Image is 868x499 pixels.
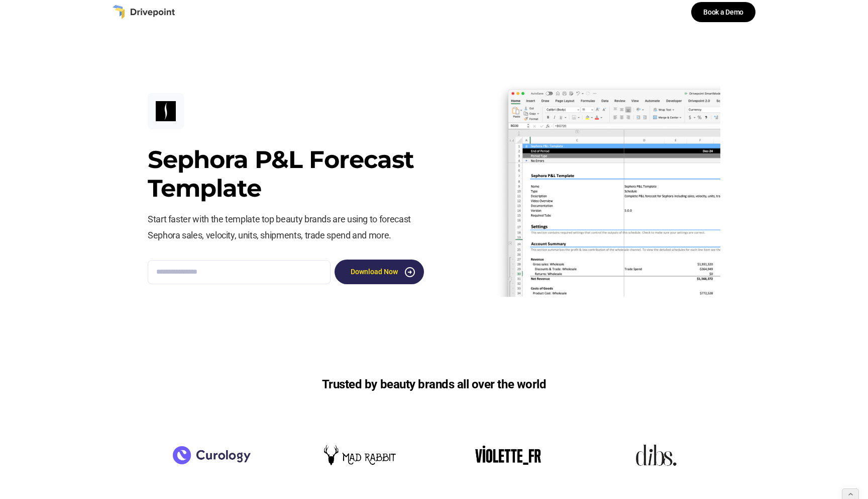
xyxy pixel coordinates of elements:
div: Book a Demo [703,6,743,18]
h6: Trusted by beauty brands all over the world [322,375,546,393]
a: Book a Demo [691,2,755,22]
a: Download Now [335,260,424,284]
p: Start faster with the template top beauty brands are using to forecast Sephora sales, velocity, u... [148,211,424,243]
div: Download Now [351,266,398,278]
form: Email Form [148,260,424,284]
h3: Sephora P&L Forecast Template [148,145,424,203]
